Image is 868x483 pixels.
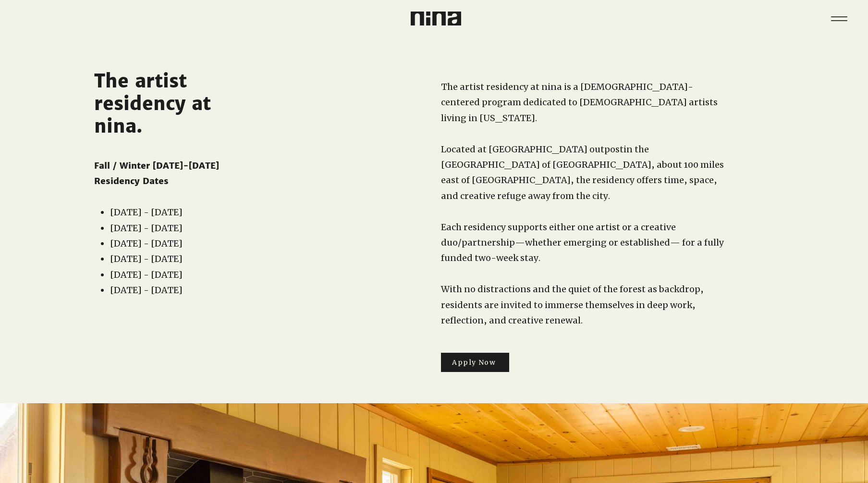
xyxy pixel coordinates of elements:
[94,70,211,137] span: The artist residency at nina.
[110,285,183,296] span: [DATE] - [DATE]
[110,223,183,234] span: [DATE] - [DATE]
[94,160,219,186] span: Fall / Winter [DATE]-[DATE] Residency Dates
[441,144,623,155] span: Located at [GEOGRAPHIC_DATA] outpost
[441,144,724,201] span: in the [GEOGRAPHIC_DATA] of [GEOGRAPHIC_DATA], about 100 miles east of [GEOGRAPHIC_DATA], the res...
[110,269,183,280] span: [DATE] - [DATE]
[441,222,724,264] span: Each residency supports either one artist or a creative duo/partnership—whether emerging or estab...
[441,353,509,372] a: Apply Now
[441,81,718,124] span: The artist residency at nina is a [DEMOGRAPHIC_DATA]-centered program dedicated to [DEMOGRAPHIC_D...
[411,12,461,25] img: Nina Logo CMYK_Charcoal.png
[110,207,183,218] span: [DATE] - [DATE]
[824,4,854,33] nav: Site
[452,358,496,367] span: Apply Now
[110,238,183,249] span: [DATE] - [DATE]
[824,4,854,33] button: Menu
[441,284,704,326] span: With no distractions and the quiet of the forest as backdrop, residents are invited to immerse th...
[110,253,183,264] span: [DATE] - [DATE]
